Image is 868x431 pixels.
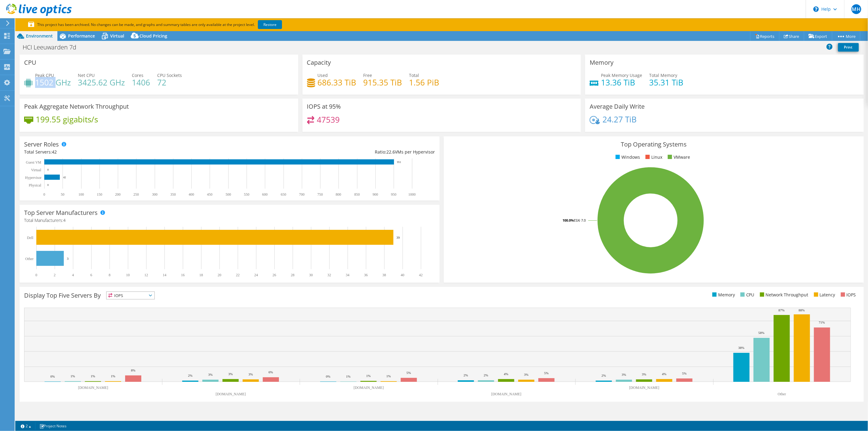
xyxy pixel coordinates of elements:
text: 1% [111,374,115,378]
text: 14 [163,273,166,277]
text: 16 [181,273,185,277]
text: 3% [622,373,626,376]
text: 42 [419,273,423,277]
text: 5% [407,371,411,375]
text: 3 [67,257,69,260]
span: Performance [68,33,95,39]
text: 1% [386,374,391,378]
li: IOPS [839,292,856,298]
h3: Capacity [307,59,331,66]
text: 950 [391,192,396,197]
svg: \n [813,6,819,12]
text: Physical [29,183,41,187]
div: Ratio: VMs per Hypervisor [230,149,435,155]
text: 2% [484,373,488,377]
text: 100 [78,192,84,197]
text: 22 [236,273,240,277]
text: 88% [799,308,805,312]
span: CPU Sockets [157,72,182,78]
text: 26 [273,273,276,277]
li: Latency [812,292,835,298]
text: 58% [758,331,765,335]
text: Hypervisor [25,176,42,180]
text: 3% [248,372,253,376]
text: 4% [504,372,508,376]
h4: 3425.62 GHz [78,79,125,86]
span: Total Memory [649,72,677,78]
text: [DOMAIN_NAME] [491,392,522,396]
h4: 13.36 TiB [601,79,642,86]
text: 32 [327,273,331,277]
text: Dell [27,236,33,240]
span: Virtual [110,33,124,39]
text: 3% [524,373,529,376]
h4: 1.56 PiB [409,79,439,86]
text: 200 [115,192,121,197]
span: 22.6 [386,149,395,155]
text: 34 [346,273,349,277]
text: 5% [682,371,687,375]
text: 600 [262,192,268,197]
li: Linux [644,154,662,161]
text: 40 [401,273,404,277]
text: 18 [199,273,203,277]
text: 350 [170,192,176,197]
text: 20 [218,273,221,277]
text: 24 [254,273,258,277]
text: [DOMAIN_NAME] [354,386,384,390]
text: 951 [397,161,401,164]
h3: Top Operating Systems [448,141,859,148]
text: 0 [43,192,45,197]
text: 0 [47,183,49,187]
h4: 72 [157,79,182,86]
span: Peak CPU [35,72,54,78]
li: CPU [739,292,754,298]
h3: Server Roles [24,141,59,148]
text: 42 [63,176,66,179]
li: Network Throughput [758,292,808,298]
text: [DOMAIN_NAME] [78,386,108,390]
text: 38 [382,273,386,277]
text: 550 [244,192,249,197]
a: More [832,31,860,41]
text: 3% [208,373,213,376]
span: Total [409,72,419,78]
text: 6 [90,273,92,277]
h4: 1406 [132,79,150,86]
text: 750 [317,192,323,197]
text: [DOMAIN_NAME] [629,386,660,390]
text: 0% [50,375,55,378]
tspan: ESXi 7.0 [574,218,586,223]
text: 6% [269,370,273,374]
h3: Top Server Manufacturers [24,209,98,216]
text: 500 [226,192,231,197]
text: 150 [97,192,102,197]
span: 42 [52,149,57,155]
span: IOPS [107,292,154,299]
text: 10 [126,273,130,277]
text: 39 [396,236,400,239]
text: 400 [189,192,194,197]
span: Cloud Pricing [139,33,167,39]
text: 8 [109,273,110,277]
text: 650 [281,192,286,197]
h4: 35.31 TiB [649,79,683,86]
text: 450 [207,192,212,197]
text: 3% [228,372,233,376]
text: 850 [354,192,360,197]
text: 4% [662,372,667,376]
text: 4 [72,273,74,277]
h3: Memory [590,59,613,66]
text: 30 [309,273,313,277]
a: 2 [16,422,35,430]
text: 36 [364,273,368,277]
text: 0 [35,273,37,277]
h4: 915.35 TiB [363,79,402,86]
text: Guest VM [26,160,41,165]
li: Memory [711,292,735,298]
text: 5% [544,371,549,375]
text: 3% [642,372,646,376]
text: 38% [738,346,744,350]
text: 1% [366,374,371,378]
span: Peak Memory Usage [601,72,642,78]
